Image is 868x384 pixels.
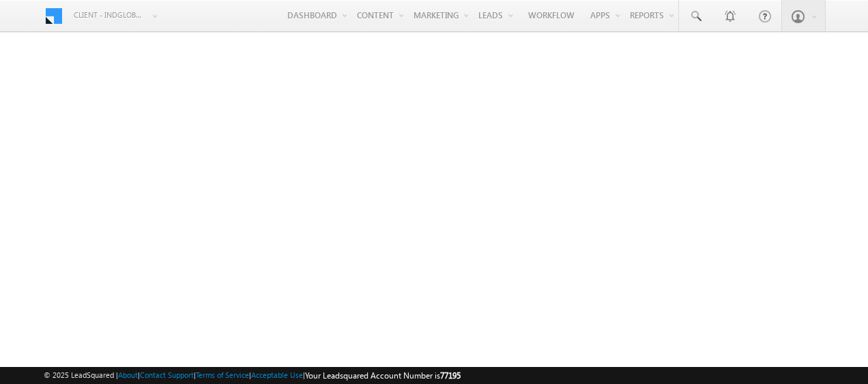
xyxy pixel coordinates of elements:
a: Contact Support [140,370,194,379]
span: Your Leadsquared Account Number is [305,370,461,381]
a: About [118,370,138,379]
span: 77195 [440,370,461,381]
span: © 2025 LeadSquared | | | | | [44,369,461,382]
span: Client - indglobal2 (77195) [74,8,145,22]
a: Terms of Service [196,370,249,379]
a: Acceptable Use [251,370,303,379]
